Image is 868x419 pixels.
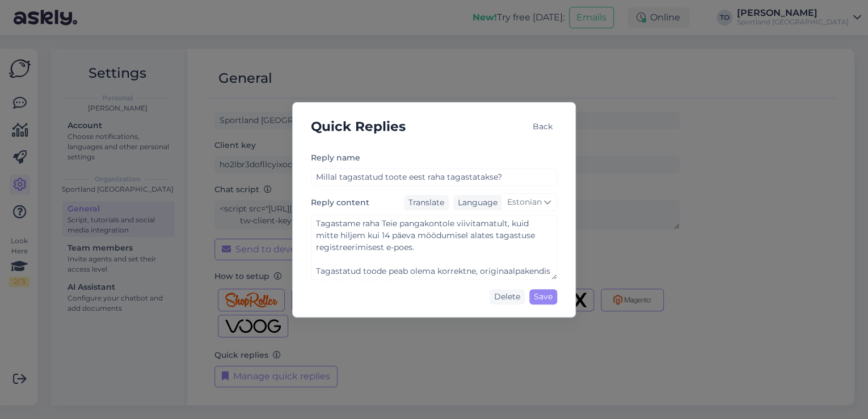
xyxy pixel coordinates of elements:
div: Delete [490,289,525,304]
input: Add reply name [311,168,557,186]
textarea: Tagastame raha Teie pangakontole viivitamatult, kuid mitte hiljem kui 14 päeva möödumisel alates ... [311,215,557,280]
span: Estonian [507,196,542,209]
h5: Quick Replies [311,116,406,137]
div: Back [528,119,557,134]
label: Reply name [311,152,360,164]
div: Language [453,197,498,209]
div: Translate [404,195,449,210]
label: Reply content [311,197,369,209]
div: Save [529,289,557,304]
